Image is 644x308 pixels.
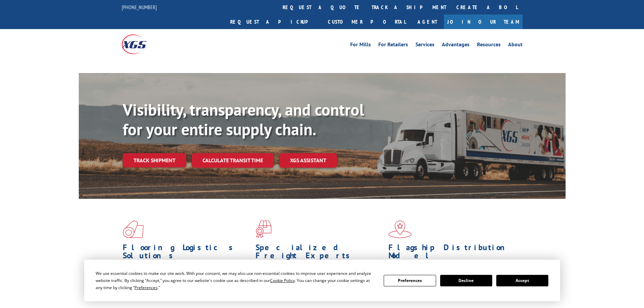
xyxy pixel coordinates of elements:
[122,4,157,10] a: [PHONE_NUMBER]
[477,42,501,49] a: Resources
[388,220,412,238] img: xgs-icon-flagship-distribution-model-red
[270,278,295,283] span: Cookie Policy
[279,153,337,168] a: XGS ASSISTANT
[508,42,523,49] a: About
[350,42,371,49] a: For Mills
[444,15,523,29] a: Join Our Team
[96,270,376,291] div: We use essential cookies to make our site work. With your consent, we may also use non-essential ...
[411,15,444,29] a: Agent
[135,285,158,290] span: Preferences
[84,260,560,301] div: Cookie Consent Prompt
[496,275,548,286] button: Accept
[192,153,274,168] a: Calculate transit time
[256,220,271,238] img: xgs-icon-focused-on-flooring-red
[256,243,383,263] h1: Specialized Freight Experts
[442,42,470,49] a: Advantages
[225,15,323,29] a: Request a pickup
[378,42,408,49] a: For Retailers
[123,220,144,238] img: xgs-icon-total-supply-chain-intelligence-red
[384,275,436,286] button: Preferences
[388,243,516,263] h1: Flagship Distribution Model
[123,153,186,167] a: Track shipment
[123,99,364,140] b: Visibility, transparency, and control for your entire supply chain.
[123,243,251,263] h1: Flooring Logistics Solutions
[440,275,492,286] button: Decline
[323,15,411,29] a: Customer Portal
[415,42,434,49] a: Services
